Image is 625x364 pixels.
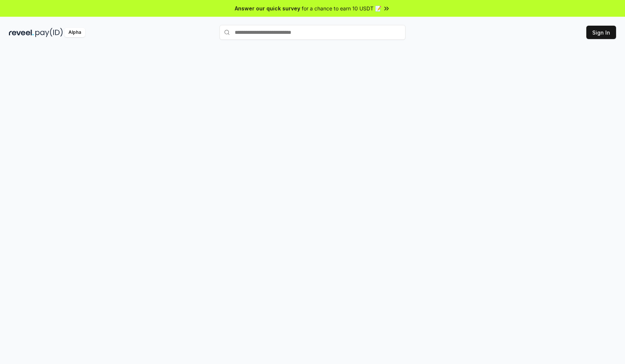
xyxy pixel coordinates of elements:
[586,26,616,39] button: Sign In
[302,4,381,12] span: for a chance to earn 10 USDT 📝
[235,4,300,12] span: Answer our quick survey
[9,28,34,37] img: reveel_dark
[64,28,85,37] div: Alpha
[35,28,63,37] img: pay_id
